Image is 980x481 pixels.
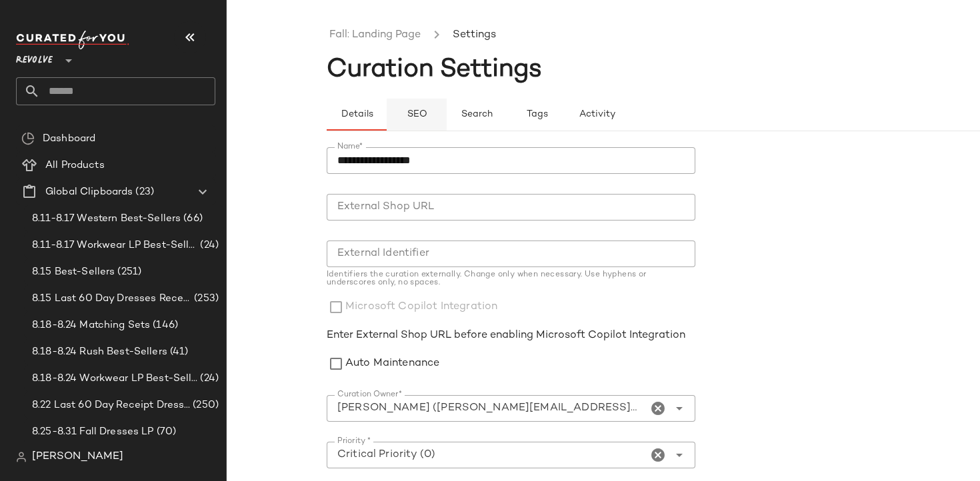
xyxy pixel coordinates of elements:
[150,318,178,333] span: (146)
[32,424,154,440] span: 8.25-8.31 Fall Dresses LP
[21,132,35,145] img: svg%3e
[115,264,141,280] span: (251)
[133,185,154,200] span: (23)
[16,452,27,462] img: svg%3e
[450,27,499,44] li: Settings
[45,158,105,173] span: All Products
[32,398,190,413] span: 8.22 Last 60 Day Receipt Dresses
[327,271,695,287] div: Identifiers the curation externally. Change only when necessary. Use hyphens or underscores only,...
[16,45,53,69] span: Revolve
[191,291,219,306] span: (253)
[461,109,493,120] span: Search
[406,109,427,120] span: SEO
[32,264,115,280] span: 8.15 Best-Sellers
[197,371,219,386] span: (24)
[329,27,421,44] a: Fall: Landing Page
[32,238,197,253] span: 8.11-8.17 Workwear LP Best-Sellers
[340,109,373,120] span: Details
[32,318,150,333] span: 8.18-8.24 Matching Sets
[650,400,666,416] i: Clear Curation Owner*
[32,344,167,360] span: 8.18-8.24 Rush Best-Sellers
[327,328,695,344] div: Enter External Shop URL before enabling Microsoft Copilot Integration
[32,371,197,386] span: 8.18-8.24 Workwear LP Best-Sellers
[671,447,687,463] i: Open
[45,185,133,200] span: Global Clipboards
[650,447,666,463] i: Clear Priority *
[197,238,219,253] span: (24)
[167,344,189,360] span: (41)
[43,131,95,147] span: Dashboard
[671,400,687,416] i: Open
[190,398,219,413] span: (250)
[32,291,191,306] span: 8.15 Last 60 Day Dresses Receipt
[32,449,123,465] span: [PERSON_NAME]
[16,31,129,49] img: cfy_white_logo.C9jOOHJF.svg
[154,424,177,440] span: (70)
[525,109,547,120] span: Tags
[181,211,203,227] span: (66)
[578,109,615,120] span: Activity
[327,57,542,83] span: Curation Settings
[345,349,439,379] label: Auto Maintenance
[32,211,181,227] span: 8.11-8.17 Western Best-Sellers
